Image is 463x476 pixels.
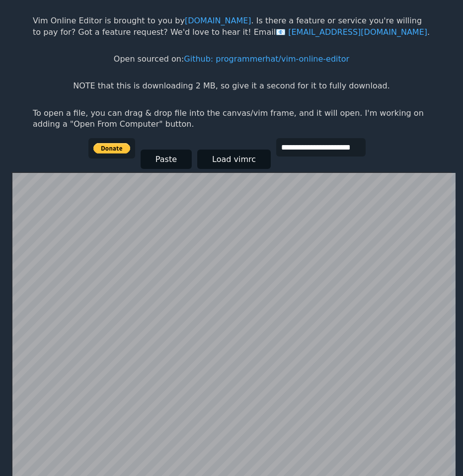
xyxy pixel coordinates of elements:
button: Load vimrc [197,150,271,169]
p: Vim Online Editor is brought to you by . Is there a feature or service you're willing to pay for?... [33,15,430,38]
a: [DOMAIN_NAME] [185,16,251,25]
p: Open sourced on: [114,54,349,65]
a: [EMAIL_ADDRESS][DOMAIN_NAME] [276,27,427,37]
a: Github: programmerhat/vim-online-editor [184,54,349,64]
p: NOTE that this is downloading 2 MB, so give it a second for it to fully download. [73,80,389,91]
button: Paste [141,150,192,169]
p: To open a file, you can drag & drop file into the canvas/vim frame, and it will open. I'm working... [33,108,430,130]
